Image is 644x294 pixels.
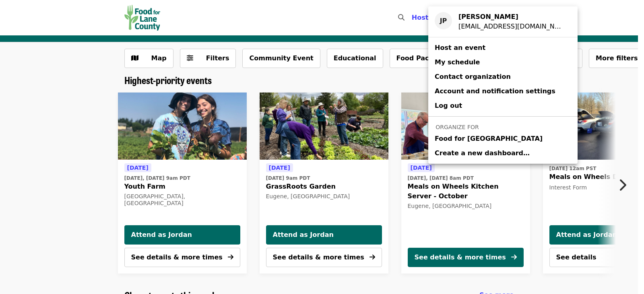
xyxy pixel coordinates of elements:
[436,124,479,130] span: Organize for
[428,84,578,99] a: Account and notification settings
[435,149,530,157] span: Create a new dashboard…
[435,44,485,51] span: Host an event
[428,55,578,70] a: My schedule
[435,58,480,66] span: My schedule
[428,10,578,34] a: JP[PERSON_NAME][EMAIL_ADDRESS][DOMAIN_NAME]
[435,134,543,144] span: Food for [GEOGRAPHIC_DATA]
[428,99,578,113] a: Log out
[435,102,462,109] span: Log out
[435,73,511,80] span: Contact organization
[428,132,578,146] a: Food for [GEOGRAPHIC_DATA]
[435,12,452,29] div: JP
[458,13,518,21] strong: [PERSON_NAME]
[428,70,578,84] a: Contact organization
[458,12,565,22] div: Jordan Pickrel
[428,41,578,55] a: Host an event
[435,87,555,95] span: Account and notification settings
[458,22,565,31] div: jpickrel@foodforlanecounty.org
[428,146,578,160] a: Create a new dashboard…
